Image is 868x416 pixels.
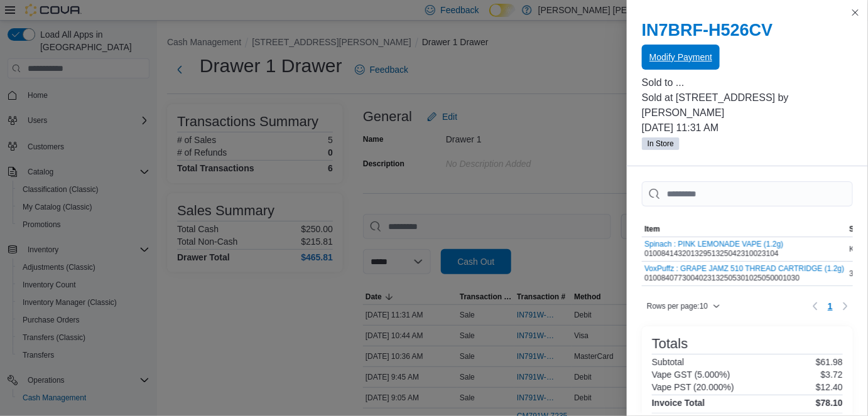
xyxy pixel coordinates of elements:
[642,75,853,90] p: Sold to ...
[823,296,838,316] ul: Pagination for table: MemoryTable from EuiInMemoryTable
[848,5,863,20] button: Close this dialog
[642,45,720,70] button: Modify Payment
[642,221,847,237] button: Item
[652,398,705,408] h4: Invoice Total
[652,382,734,392] h6: Vape PST (20.000%)
[648,138,674,149] span: In Store
[828,300,833,312] span: 1
[838,299,853,314] button: Next page
[644,240,783,248] button: Spinach : PINK LEMONADE VAPE (1.2g)
[642,20,853,40] h2: IN7BRF-H526CV
[823,296,838,316] button: Page 1 of 1
[644,240,783,259] div: 01008414320132951325042310023104
[816,357,843,367] p: $61.98
[644,224,660,234] span: Item
[652,357,684,367] h6: Subtotal
[652,336,688,351] h3: Totals
[642,137,680,150] span: In Store
[642,90,853,120] p: Sold at [STREET_ADDRESS] by [PERSON_NAME]
[644,264,844,283] div: 0100840773004023132505301025050001030
[644,264,844,273] button: VoxPuffz : GRAPE JAMZ 510 THREAD CARTRIDGE (1.2g)
[647,301,708,311] span: Rows per page : 10
[642,299,725,314] button: Rows per page:10
[808,299,823,314] button: Previous page
[816,382,843,392] p: $12.40
[849,224,865,234] span: SKU
[816,398,843,408] h4: $78.10
[649,51,712,63] span: Modify Payment
[652,370,730,380] h6: Vape GST (5.000%)
[642,181,853,206] input: This is a search bar. As you type, the results lower in the page will automatically filter.
[808,296,853,316] nav: Pagination for table: MemoryTable from EuiInMemoryTable
[642,120,853,136] p: [DATE] 11:31 AM
[821,370,843,380] p: $3.72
